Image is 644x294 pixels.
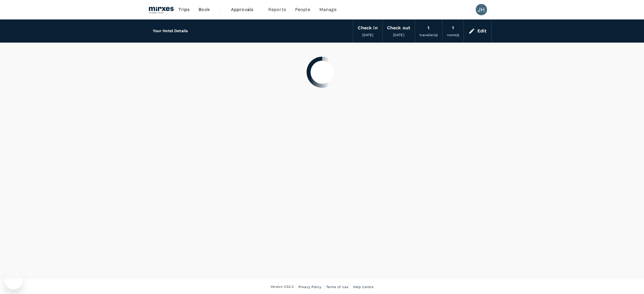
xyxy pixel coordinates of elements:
div: 1 [452,24,454,32]
div: Check out [387,24,410,32]
h6: Your Hotel Details [153,28,188,34]
span: traveller(s) [420,33,438,37]
span: Book [198,6,210,13]
a: Terms of Use [326,284,348,290]
span: People [295,6,310,13]
span: Manage [319,6,337,13]
span: Approvals [231,6,259,13]
a: Privacy Policy [298,284,321,290]
div: Edit [477,27,487,35]
span: Trips [178,6,189,13]
span: Reports [268,6,286,13]
iframe: Button to launch messaging window [5,271,23,289]
span: Privacy Policy [298,285,321,289]
span: [DATE] [362,33,374,37]
span: Terms of Use [326,285,348,289]
div: Check in [358,24,377,32]
img: Mirxes Holding Pte Ltd [148,3,174,16]
div: 1 [427,24,429,32]
a: Help Centre [353,284,374,290]
span: Version 3.52.2 [270,284,294,290]
span: Help Centre [353,285,374,289]
span: [DATE] [393,33,404,37]
span: room(s) [447,33,459,37]
div: JH [476,4,487,15]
